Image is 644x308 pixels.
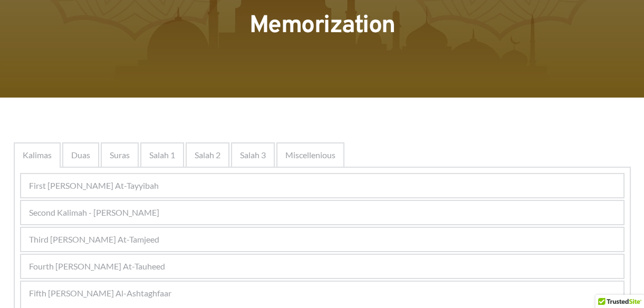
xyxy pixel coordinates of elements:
[149,149,175,161] span: Salah 1
[195,149,220,161] span: Salah 2
[23,149,52,161] span: Kalimas
[29,233,159,246] span: Third [PERSON_NAME] At-Tamjeed
[110,149,130,161] span: Suras
[29,179,159,192] span: First [PERSON_NAME] At-Tayyibah
[285,149,335,161] span: Miscellenious
[249,11,395,42] span: Memorization
[29,260,165,273] span: Fourth [PERSON_NAME] At-Tauheed
[240,149,266,161] span: Salah 3
[29,206,159,219] span: Second Kalimah - [PERSON_NAME]
[29,287,171,300] span: Fifth [PERSON_NAME] Al-Ashtaghfaar
[71,149,90,161] span: Duas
